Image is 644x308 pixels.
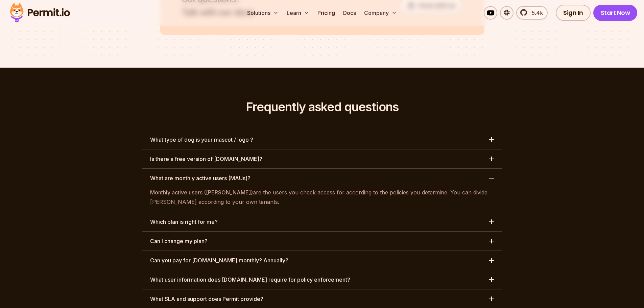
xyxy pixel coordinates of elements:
[284,6,312,20] button: Learn
[150,237,208,245] h3: Can I change my plan?
[244,6,281,20] button: Solutions
[142,188,502,212] div: What are monthly active users (MAUs)?
[150,155,262,163] h3: Is there a free version of [DOMAIN_NAME]?
[528,9,543,17] span: 5.4k
[150,276,350,284] h3: What user information does [DOMAIN_NAME] require for policy enforcement?
[142,149,502,168] button: Is there a free version of [DOMAIN_NAME]?
[150,189,253,196] a: Monthly active users ([PERSON_NAME])
[593,5,638,21] a: Start Now
[142,212,502,231] button: Which plan is right for me?
[142,232,502,251] button: Can I change my plan?
[142,130,502,149] button: What type of dog is your mascot / logo ?
[315,6,338,20] a: Pricing
[340,6,359,20] a: Docs
[150,218,218,226] h3: Which plan is right for me?
[150,256,288,264] h3: Can you pay for [DOMAIN_NAME] monthly? Annually?
[556,5,591,21] a: Sign In
[361,6,400,20] button: Company
[142,169,502,188] button: What are monthly active users (MAUs)?
[516,6,548,20] a: 5.4k
[142,270,502,289] button: What user information does [DOMAIN_NAME] require for policy enforcement?
[7,1,73,24] img: Permit logo
[150,295,263,303] h3: What SLA and support does Permit provide?
[142,251,502,270] button: Can you pay for [DOMAIN_NAME] monthly? Annually?
[150,188,494,207] p: are the users you check access for according to the policies you determine. You can divide [PERSO...
[150,174,251,182] h3: What are monthly active users (MAUs)?
[142,100,502,114] h2: Frequently asked questions
[150,136,253,144] h3: What type of dog is your mascot / logo ?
